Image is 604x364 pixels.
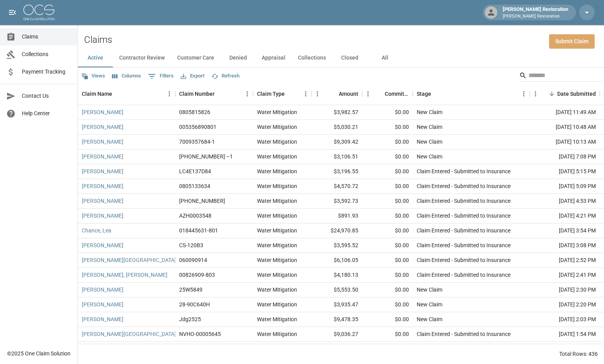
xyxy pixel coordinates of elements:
div: $891.93 [312,209,362,223]
div: $0.00 [362,179,413,194]
div: Amount [339,83,358,105]
div: 25W5849 [179,286,203,294]
div: Water Mitigation [257,330,297,338]
div: [DATE] 3:54 PM [530,223,600,238]
div: $9,309.42 [312,135,362,149]
a: [PERSON_NAME], [PERSON_NAME] [82,271,167,279]
div: $6,106.05 [312,253,362,268]
div: Water Mitigation [257,301,297,308]
div: Water Mitigation [257,241,297,249]
div: Water Mitigation [257,271,297,279]
div: New Claim [417,153,442,160]
div: Water Mitigation [257,212,297,220]
button: Sort [374,88,385,99]
span: Payment Tracking [22,68,71,76]
button: Show filters [146,70,176,83]
span: Collections [22,50,71,58]
div: $12,122.83 [312,342,362,357]
div: [DATE] 3:08 PM [530,238,600,253]
div: Search [519,69,602,83]
div: Water Mitigation [257,153,297,160]
div: $9,036.27 [312,327,362,342]
div: Water Mitigation [257,227,297,234]
div: $0.00 [362,135,413,149]
a: [PERSON_NAME] [82,241,123,249]
button: Denied [220,49,255,67]
div: Claim Entered - Submitted to Insurance [417,212,511,220]
div: [DATE] 4:21 PM [530,209,600,223]
button: Active [78,49,113,67]
button: Select columns [110,70,143,82]
div: [DATE] 7:08 PM [530,149,600,164]
button: Sort [328,88,339,99]
button: open drawer [5,5,20,20]
div: $3,592.73 [312,194,362,209]
div: Claim Entered - Submitted to Insurance [417,256,511,264]
div: $3,106.51 [312,149,362,164]
span: Help Center [22,109,71,118]
div: $0.00 [362,105,413,120]
div: Water Mitigation [257,182,297,190]
div: [DATE] 10:13 AM [530,135,600,149]
a: [PERSON_NAME] [82,212,123,220]
div: Claim Entered - Submitted to Insurance [417,330,511,338]
div: Water Mitigation [257,138,297,146]
a: [PERSON_NAME] [82,182,123,190]
button: Sort [215,88,225,99]
div: Claim Name [82,83,112,105]
div: Water Mitigation [257,286,297,294]
div: Stage [417,83,431,105]
div: Jdg2525 [179,315,201,323]
div: $3,935.47 [312,297,362,312]
button: Collections [292,49,332,67]
a: [PERSON_NAME] [82,197,123,205]
button: Menu [164,88,175,100]
div: 7009357684-1 [179,138,215,146]
button: Export [179,70,206,82]
button: Sort [285,88,296,99]
span: Contact Us [22,92,71,100]
div: Water Mitigation [257,108,297,116]
div: New Claim [417,315,442,323]
div: 300-0576939-2025 [179,197,225,205]
div: Water Mitigation [257,256,297,264]
div: 00826909-803 [179,271,215,279]
div: 018445631-801 [179,227,218,234]
div: $0.00 [362,253,413,268]
div: $5,553.50 [312,283,362,297]
div: Claim Entered - Submitted to Insurance [417,197,511,205]
div: 0805133634 [179,182,210,190]
div: Claim Entered - Submitted to Insurance [417,227,511,234]
div: Stage [413,83,530,105]
div: $3,982.57 [312,105,362,120]
div: $0.00 [362,268,413,283]
div: $0.00 [362,238,413,253]
div: Claim Entered - Submitted to Insurance [417,271,511,279]
div: Claim Number [179,83,215,105]
button: Menu [530,88,541,100]
div: [DATE] 2:30 PM [530,283,600,297]
button: Sort [431,88,442,99]
button: Views [79,70,107,82]
div: $0.00 [362,223,413,238]
div: dynamic tabs [78,49,604,67]
div: New Claim [417,108,442,116]
a: [PERSON_NAME][GEOGRAPHIC_DATA] [82,256,176,264]
div: [DATE] 10:48 AM [530,120,600,135]
button: Menu [241,88,253,100]
button: Contractor Review [113,49,171,67]
div: $0.00 [362,209,413,223]
a: [PERSON_NAME] [82,138,123,146]
div: [DATE] 2:52 PM [530,253,600,268]
div: Claim Number [175,83,253,105]
div: [DATE] 2:03 PM [530,312,600,327]
a: [PERSON_NAME][GEOGRAPHIC_DATA] [82,330,176,338]
div: New Claim [417,286,442,294]
button: Sort [546,88,557,99]
div: Claim Entered - Submitted to Insurance [417,167,511,175]
a: [PERSON_NAME] [82,123,123,131]
div: [PERSON_NAME] Restoration [500,5,571,19]
div: $0.00 [362,283,413,297]
a: [PERSON_NAME] [82,153,123,160]
p: [PERSON_NAME] Restoration [503,13,568,20]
